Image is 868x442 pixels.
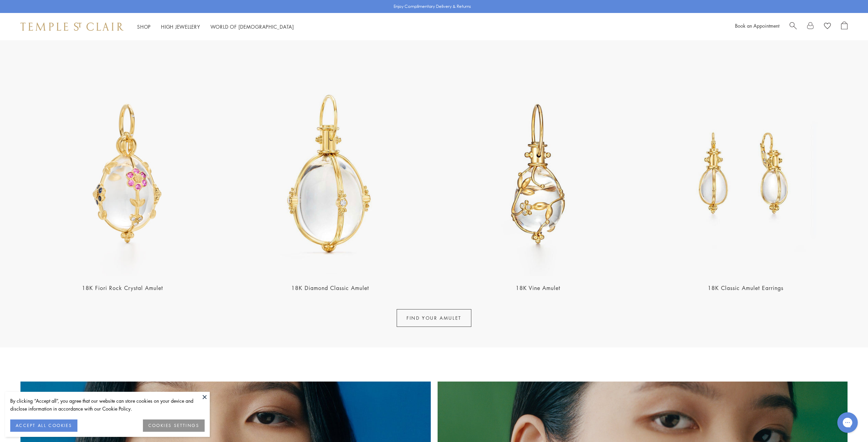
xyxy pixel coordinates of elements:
a: World of [DEMOGRAPHIC_DATA]World of [DEMOGRAPHIC_DATA] [210,23,294,30]
img: P51800-E9 [228,72,432,276]
button: ACCEPT ALL COOKIES [10,419,77,432]
div: By clicking “Accept all”, you agree that our website can store cookies on your device and disclos... [10,397,205,413]
nav: Main navigation [137,23,294,31]
a: View Wishlist [824,22,831,32]
a: 18K Fiori Rock Crystal Amulet [82,284,163,292]
a: 18K Classic Amulet Earrings [708,284,783,292]
img: 18K Classic Amulet Earrings [644,72,848,276]
a: 18K Vine Amulet [516,284,560,292]
img: P51816-E11VINE [436,72,640,276]
a: Search [790,22,797,32]
img: Temple St. Clair [20,23,123,31]
img: P56889-E11FIORMX [20,72,224,276]
a: High JewelleryHigh Jewellery [161,23,200,30]
a: Open Shopping Bag [841,22,848,32]
p: Enjoy Complimentary Delivery & Returns [394,3,471,10]
iframe: Gorgias live chat messenger [834,410,861,435]
a: FIND YOUR AMULET [397,309,471,327]
a: Book an Appointment [735,22,779,29]
a: 18K Diamond Classic Amulet [291,284,369,292]
button: COOKIES SETTINGS [143,419,205,432]
a: ShopShop [137,23,151,30]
